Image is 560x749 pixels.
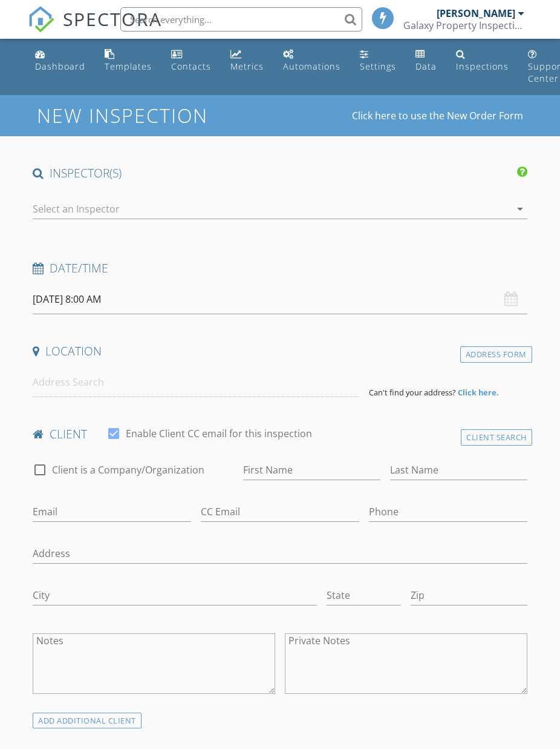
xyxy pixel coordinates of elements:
[28,16,162,42] a: SPECTORA
[37,105,305,126] h1: New Inspection
[33,368,359,397] input: Address Search
[171,61,211,72] div: Contacts
[33,713,142,729] div: ADD ADDITIONAL client
[437,7,515,19] div: [PERSON_NAME]
[226,44,269,78] a: Metrics
[33,426,527,442] h4: client
[451,44,513,78] a: Inspections
[35,61,85,72] div: Dashboard
[230,61,264,72] div: Metrics
[403,19,524,31] div: Galaxy Property Inspection (PA)
[33,260,527,276] h4: Date/Time
[120,7,362,31] input: Search everything...
[283,61,340,72] div: Automations
[33,285,527,314] input: Select date
[278,44,345,78] a: Automations (Basic)
[456,61,509,72] div: Inspections
[63,6,162,31] span: SPECTORA
[33,165,527,181] h4: INSPECTOR(S)
[166,44,216,78] a: Contacts
[461,429,532,446] div: Client Search
[100,44,157,78] a: Templates
[411,44,441,78] a: Data
[105,61,152,72] div: Templates
[126,427,312,440] label: Enable Client CC email for this inspection
[28,6,54,33] img: The Best Home Inspection Software - Spectora
[52,464,204,476] label: Client is a Company/Organization
[352,111,523,120] a: Click here to use the New Order Form
[513,202,527,216] i: arrow_drop_down
[460,346,532,363] div: Address Form
[458,387,499,398] strong: Click here.
[415,61,437,72] div: Data
[360,61,396,72] div: Settings
[30,44,90,78] a: Dashboard
[33,343,527,359] h4: Location
[369,387,456,398] span: Can't find your address?
[355,44,401,78] a: Settings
